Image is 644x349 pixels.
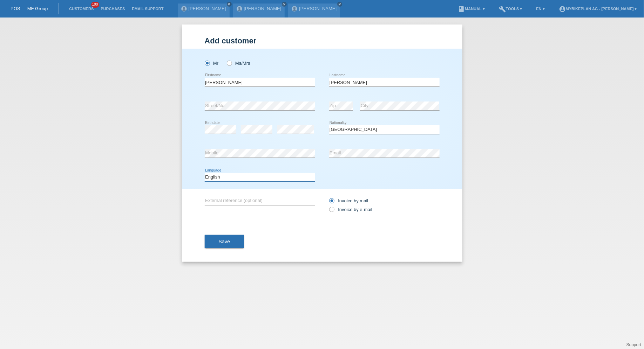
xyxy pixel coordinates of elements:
[227,61,231,65] input: Ms/Mrs
[338,2,341,6] i: close
[97,7,128,11] a: Purchases
[227,61,250,66] label: Ms/Mrs
[11,6,48,11] a: POS — MF Group
[329,207,334,216] input: Invoice by e-mail
[299,6,337,11] a: [PERSON_NAME]
[329,207,373,212] label: Invoice by e-mail
[454,7,488,11] a: bookManual ▾
[329,198,368,203] label: Invoice by mail
[228,2,231,6] i: close
[626,342,641,347] a: Support
[205,61,219,66] label: Mr
[329,198,334,207] input: Invoice by mail
[533,7,548,11] a: EN ▾
[219,239,230,244] span: Save
[555,7,640,11] a: account_circleMybikeplan AG - [PERSON_NAME] ▾
[205,235,244,248] button: Save
[337,2,342,7] a: close
[189,6,226,11] a: [PERSON_NAME]
[205,36,440,45] h1: Add customer
[227,2,232,7] a: close
[495,7,526,11] a: buildTools ▾
[91,2,100,8] span: 100
[128,7,167,11] a: Email Support
[559,6,566,13] i: account_circle
[282,2,287,7] a: close
[205,61,209,65] input: Mr
[244,6,282,11] a: [PERSON_NAME]
[458,6,465,13] i: book
[283,2,286,6] i: close
[66,7,97,11] a: Customers
[499,6,506,13] i: build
